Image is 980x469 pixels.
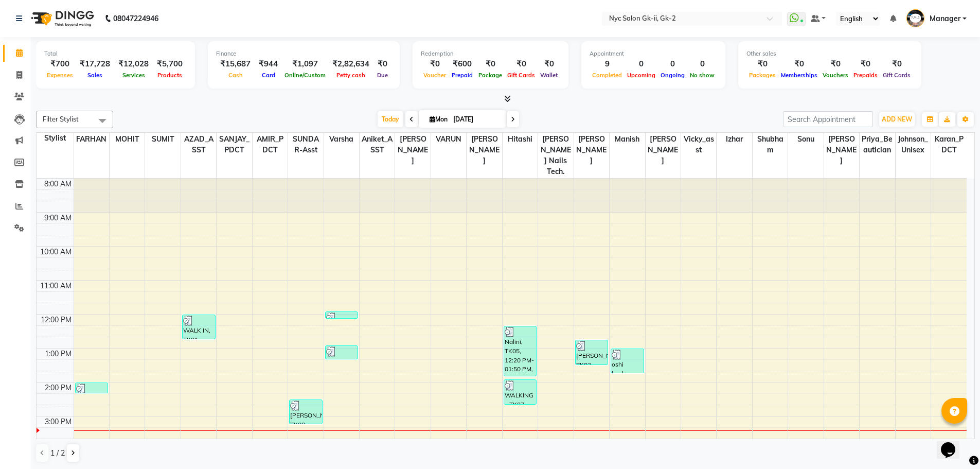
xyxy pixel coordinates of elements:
[326,312,358,318] div: WALK IN, TK01, 11:55 AM-12:00 PM, Threading - Eyebrow Thread (₹100)
[155,72,185,79] span: Products
[882,115,912,123] span: ADD NEW
[824,133,859,167] span: [PERSON_NAME]
[504,380,537,404] div: WALKING ., TK07, 01:55 PM-02:40 PM, Men's Grooming - Hair Cut with Styling ( Top Stylist) (₹700)
[658,72,687,79] span: Ongoing
[431,133,466,146] span: VARUN
[505,72,538,79] span: Gift Cards
[44,58,76,70] div: ₹700
[467,133,502,167] span: [PERSON_NAME]
[590,58,625,70] div: 9
[746,58,778,70] div: ₹0
[39,315,74,325] div: 12:00 PM
[114,58,153,70] div: ₹12,028
[820,72,851,79] span: Vouchers
[326,346,358,359] div: Nivida, TK02, 12:55 PM-01:20 PM, Threading - Upperlip / Lower Lip Thread (₹100),Body Waxing - Ful...
[74,133,109,146] span: FARHAN
[378,111,403,127] span: Today
[427,115,450,123] span: Mon
[43,416,74,427] div: 3:00 PM
[145,133,180,146] span: SUMIT
[646,133,681,167] span: [PERSON_NAME]
[610,133,645,146] span: Manish
[395,133,430,167] span: [PERSON_NAME]
[625,58,658,70] div: 0
[181,133,216,157] span: AZAD_ASST
[328,58,373,70] div: ₹2,82,634
[290,400,322,424] div: [PERSON_NAME], TK08, 02:30 PM-03:15 PM, Hair Care ( [DEMOGRAPHIC_DATA] ) - Hair Wash & conditioni...
[113,4,158,33] b: 08047224946
[788,133,823,146] span: Sonu
[851,72,880,79] span: Prepaids
[110,133,145,146] span: MOHIT
[421,58,449,70] div: ₹0
[282,58,328,70] div: ₹1,097
[851,58,880,70] div: ₹0
[449,58,476,70] div: ₹600
[255,58,282,70] div: ₹944
[42,179,74,189] div: 8:00 AM
[43,115,79,123] span: Filter Stylist
[216,49,391,58] div: Finance
[681,133,716,157] span: Vicky_asst
[503,133,538,146] span: Hitashi
[860,133,895,157] span: Priya_Beautician
[38,281,74,291] div: 11:00 AM
[611,349,644,373] div: oshi lamba, TK04, 01:00 PM-01:45 PM, Hair Care ( [DEMOGRAPHIC_DATA] ) - Hair Wash & conditioning-...
[375,72,390,79] span: Due
[590,49,717,58] div: Appointment
[937,428,970,459] iframe: chat widget
[476,58,505,70] div: ₹0
[38,247,74,257] div: 10:00 AM
[717,133,752,146] span: Izhar
[504,326,537,376] div: Nalini, TK05, 12:20 PM-01:50 PM, Hair Color -Women - Touchup REDKEN (₹2000),Hair Color -Women - N...
[76,383,108,393] div: NITIN, TK06, 02:00 PM-02:20 PM, Men's Grooming - [PERSON_NAME] Trim (₹500)
[505,58,538,70] div: ₹0
[820,58,851,70] div: ₹0
[217,133,252,157] span: SANJAY_PDCT
[153,58,187,70] div: ₹5,700
[44,49,187,58] div: Total
[373,58,391,70] div: ₹0
[778,72,820,79] span: Memberships
[783,111,873,127] input: Search Appointment
[931,133,967,157] span: Karan_PDCT
[334,72,368,79] span: Petty cash
[183,315,215,339] div: WALK IN, TK01, 12:00 PM-12:45 PM, Hair Care ( [DEMOGRAPHIC_DATA] ) - Hair Wash & conditioning-Ker...
[879,112,915,127] button: ADD NEW
[421,72,449,79] span: Voucher
[574,133,609,167] span: [PERSON_NAME]
[42,213,74,223] div: 9:00 AM
[687,58,717,70] div: 0
[450,112,502,127] input: 2025-09-01
[930,13,960,24] span: Manager
[538,133,573,178] span: [PERSON_NAME] Nails tech.
[226,72,245,79] span: Cash
[360,133,395,157] span: aniket_ASST
[538,58,560,70] div: ₹0
[43,349,74,359] div: 1:00 PM
[778,58,820,70] div: ₹0
[44,72,76,79] span: Expenses
[76,58,114,70] div: ₹17,728
[476,72,505,79] span: Package
[120,72,148,79] span: Services
[216,58,255,70] div: ₹15,687
[449,72,475,79] span: Prepaid
[880,58,913,70] div: ₹0
[746,72,778,79] span: Packages
[880,72,913,79] span: Gift Cards
[576,340,608,364] div: [PERSON_NAME], TK03, 12:45 PM-01:30 PM, Men's Grooming - Hair Cut with Styling ( Top Stylist) (₹700)
[288,133,323,157] span: SUNDAR-asst
[753,133,788,157] span: Shubham
[625,72,658,79] span: Upcoming
[50,448,65,459] span: 1 / 2
[43,383,74,393] div: 2:00 PM
[538,72,560,79] span: Wallet
[259,72,278,79] span: Card
[85,72,105,79] span: Sales
[687,72,717,79] span: No show
[896,133,931,157] span: Johnson_Unisex
[590,72,625,79] span: Completed
[37,133,74,144] div: Stylist
[26,4,97,33] img: logo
